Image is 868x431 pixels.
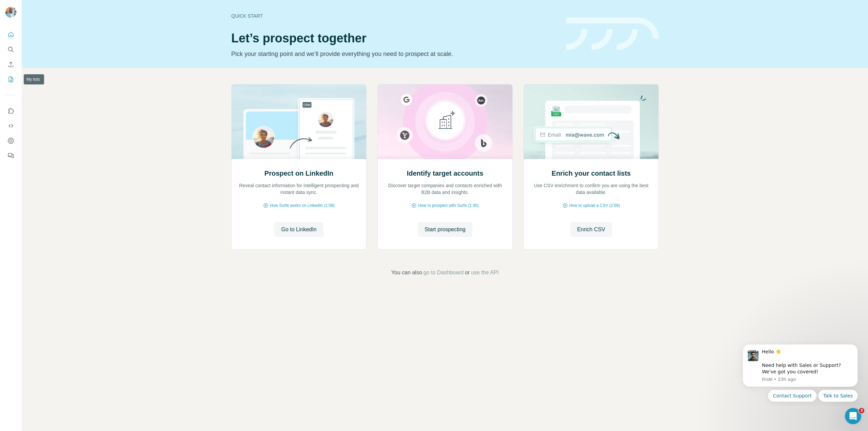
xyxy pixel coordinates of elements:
img: Prospect on LinkedIn [231,84,367,159]
button: Enrich CSV [570,222,612,237]
button: Use Surfe API [5,120,16,132]
button: Dashboard [5,135,16,147]
img: Avatar [5,7,16,18]
button: My lists [5,73,16,85]
iframe: Intercom live chat [845,408,861,424]
span: Enrich CSV [577,226,605,234]
span: How to prospect with Surfe (1:30) [418,202,478,209]
span: or [465,269,470,277]
p: Discover target companies and contacts enriched with B2B data and insights. [384,182,506,196]
button: use the API [471,269,499,277]
h2: Prospect on LinkedIn [264,169,333,178]
span: You can also [391,269,422,277]
h2: Enrich your contact lists [552,169,631,178]
button: Quick start [5,28,16,41]
p: Use CSV enrichment to confirm you are using the best data available. [531,182,652,196]
button: Go to LinkedIn [274,222,323,237]
button: Enrich CSV [5,58,16,71]
span: How to upload a CSV (2:59) [569,202,620,209]
img: banner [566,18,659,51]
span: How Surfe works on LinkedIn (1:58) [270,202,335,209]
button: Use Surfe on LinkedIn [5,105,16,117]
iframe: Intercom notifications message [732,339,868,406]
button: Feedback [5,150,16,162]
span: Start prospecting [425,226,466,234]
h1: Let’s prospect together [231,32,558,45]
img: Identify target accounts [377,84,513,159]
p: Reveal contact information for intelligent prospecting and instant data sync. [238,182,359,196]
button: Search [5,43,16,56]
h2: Identify target accounts [407,169,484,178]
p: Pick your starting point and we’ll provide everything you need to prospect at scale. [231,49,558,59]
button: Start prospecting [418,222,472,237]
div: Quick start [231,13,558,19]
span: Go to LinkedIn [281,226,316,234]
img: Enrich your contact lists [524,84,659,159]
span: 3 [859,408,864,413]
button: go to Dashboard [423,269,463,277]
